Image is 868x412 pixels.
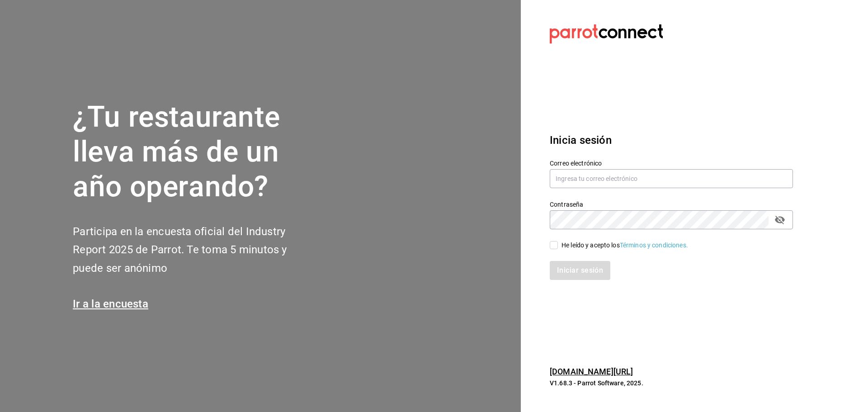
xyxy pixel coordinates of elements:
[550,132,793,148] h3: Inicia sesión
[73,100,317,204] h1: ¿Tu restaurante lleva más de un año operando?
[550,379,793,388] p: V1.68.3 - Parrot Software, 2025.
[550,367,633,376] a: [DOMAIN_NAME][URL]
[561,241,688,250] div: He leído y acepto los
[772,212,788,227] button: passwordField
[620,242,688,249] a: Términos y condiciones.
[550,169,793,188] input: Ingresa tu correo electrónico
[73,223,317,278] h2: Participa en la encuesta oficial del Industry Report 2025 de Parrot. Te toma 5 minutos y puede se...
[550,201,793,208] label: Contraseña
[73,298,148,310] a: Ir a la encuesta
[550,160,793,166] label: Correo electrónico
